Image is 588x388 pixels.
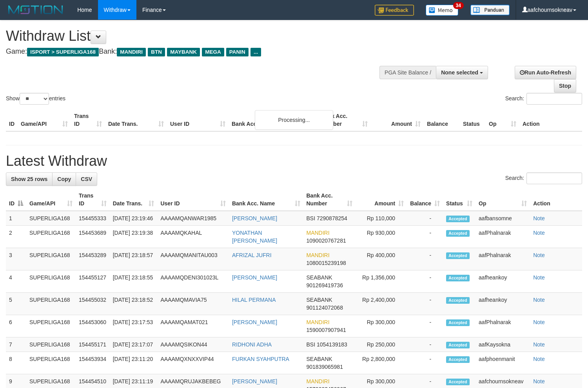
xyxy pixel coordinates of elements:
th: Bank Acc. Name: activate to sort column ascending [229,189,303,211]
a: Note [533,319,545,325]
td: aafheankoy [475,293,530,315]
th: Status [460,109,486,131]
td: 2 [6,226,26,248]
td: SUPERLIGA168 [26,315,76,337]
button: None selected [436,66,488,79]
img: MOTION_logo.png [6,4,65,16]
span: SEABANK [307,356,332,362]
img: panduan.png [470,5,510,15]
a: Note [533,378,545,384]
td: [DATE] 23:17:07 [110,337,158,352]
th: Bank Acc. Number [318,109,371,131]
a: Run Auto-Refresh [515,66,576,79]
td: Rp 400,000 [356,248,407,270]
td: 5 [6,293,26,315]
a: HILAL PERMANA [232,297,276,303]
td: SUPERLIGA168 [26,248,76,270]
span: MANDIRI [117,48,146,56]
a: Stop [554,79,576,92]
input: Search: [526,93,582,105]
span: Accepted [446,319,470,326]
td: AAAAMQMAVIA75 [157,293,229,315]
span: ISPORT > SUPERLIGA168 [27,48,99,56]
td: [DATE] 23:18:55 [110,270,158,293]
td: - [407,226,443,248]
span: Copy 7290878254 to clipboard [317,215,347,221]
span: MEGA [202,48,224,56]
td: Rp 1,356,000 [356,270,407,293]
th: User ID [167,109,229,131]
a: [PERSON_NAME] [232,319,277,325]
th: Status: activate to sort column ascending [443,189,475,211]
td: 1 [6,211,26,226]
td: - [407,211,443,226]
span: Accepted [446,216,470,222]
td: Rp 2,400,000 [356,293,407,315]
span: MAYBANK [167,48,200,56]
td: SUPERLIGA168 [26,226,76,248]
td: - [407,352,443,374]
span: SEABANK [307,297,332,303]
td: [DATE] 23:19:38 [110,226,158,248]
a: Note [533,252,545,258]
span: Copy 901124072068 to clipboard [307,305,343,311]
span: Accepted [446,297,470,304]
th: Amount [371,109,424,131]
span: ... [250,48,261,56]
a: Note [533,215,545,221]
td: SUPERLIGA168 [26,352,76,374]
td: 154453060 [76,315,110,337]
a: [PERSON_NAME] [232,274,277,281]
th: Action [530,189,582,211]
a: CSV [76,172,97,186]
td: 154453934 [76,352,110,374]
span: MANDIRI [307,230,330,236]
th: Amount: activate to sort column ascending [356,189,407,211]
span: SEABANK [307,274,332,281]
span: Copy 901269419736 to clipboard [307,282,343,288]
td: Rp 2,800,000 [356,352,407,374]
th: Game/API: activate to sort column ascending [26,189,76,211]
td: aafPhalnarak [475,315,530,337]
td: Rp 250,000 [356,337,407,352]
td: 154455032 [76,293,110,315]
td: 7 [6,337,26,352]
td: aafPhalnarak [475,248,530,270]
td: aafbansomne [475,211,530,226]
td: aafKaysokna [475,337,530,352]
td: Rp 930,000 [356,226,407,248]
th: Op: activate to sort column ascending [475,189,530,211]
td: - [407,337,443,352]
a: Note [533,341,545,348]
th: ID: activate to sort column descending [6,189,26,211]
span: Copy 1590007907941 to clipboard [307,327,346,333]
span: Accepted [446,342,470,348]
td: 8 [6,352,26,374]
span: MANDIRI [307,378,330,384]
td: Rp 110,000 [356,211,407,226]
span: MANDIRI [307,319,330,325]
td: aafheankoy [475,270,530,293]
h4: Game: Bank: [6,48,384,56]
span: None selected [441,69,478,76]
span: Copy 1054139183 to clipboard [317,341,347,348]
th: Date Trans.: activate to sort column ascending [110,189,158,211]
span: Accepted [446,356,470,363]
a: Copy [52,172,76,186]
td: [DATE] 23:19:46 [110,211,158,226]
th: Trans ID [71,109,105,131]
a: [PERSON_NAME] [232,378,277,384]
a: [PERSON_NAME] [232,215,277,221]
td: AAAAMQSIKON44 [157,337,229,352]
th: Balance: activate to sort column ascending [407,189,443,211]
td: AAAAMQKAHAL [157,226,229,248]
td: SUPERLIGA168 [26,211,76,226]
span: Copy [57,176,71,182]
td: AAAAMQXNXXVIP44 [157,352,229,374]
td: aafPhalnarak [475,226,530,248]
span: MANDIRI [307,252,330,258]
img: Button%20Memo.svg [426,5,459,16]
h1: Withdraw List [6,28,384,44]
label: Search: [505,172,582,184]
td: 154455333 [76,211,110,226]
